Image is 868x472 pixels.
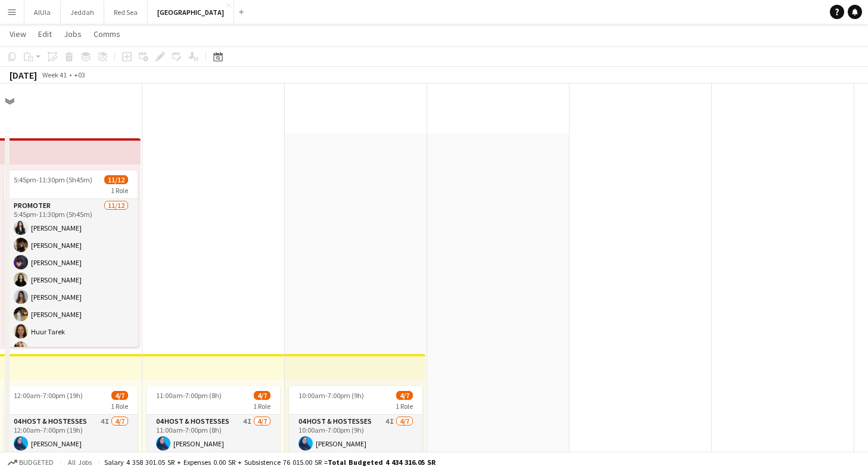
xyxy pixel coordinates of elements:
[328,458,435,467] span: Total Budgeted 4 434 316.05 SR
[396,391,413,400] span: 4/7
[94,29,120,39] span: Comms
[111,186,128,195] span: 1 Role
[10,69,37,81] div: [DATE]
[38,29,52,39] span: Edit
[4,199,138,430] app-card-role: Promoter11/125:45pm-11:30pm (5h45m)[PERSON_NAME][PERSON_NAME][PERSON_NAME][PERSON_NAME][PERSON_NA...
[254,391,270,400] span: 4/7
[396,402,413,411] span: 1 Role
[14,175,92,184] span: 5:45pm-11:30pm (5h45m)
[24,1,61,24] button: AlUla
[148,1,234,24] button: [GEOGRAPHIC_DATA]
[111,402,128,411] span: 1 Role
[66,458,94,467] span: All jobs
[111,391,128,400] span: 4/7
[5,26,31,42] a: View
[298,391,364,400] span: 10:00am-7:00pm (9h)
[6,456,55,469] button: Budgeted
[156,391,222,400] span: 11:00am-7:00pm (8h)
[4,170,138,347] app-job-card: 5:45pm-11:30pm (5h45m)11/121 RolePromoter11/125:45pm-11:30pm (5h45m)[PERSON_NAME][PERSON_NAME][PE...
[19,458,54,467] span: Budgeted
[253,402,270,411] span: 1 Role
[104,175,128,184] span: 11/12
[10,29,26,39] span: View
[64,29,82,39] span: Jobs
[39,70,69,79] span: Week 41
[104,1,148,24] button: Red Sea
[59,26,86,42] a: Jobs
[104,458,435,467] div: Salary 4 358 301.05 SR + Expenses 0.00 SR + Subsistence 76 015.00 SR =
[33,26,57,42] a: Edit
[89,26,125,42] a: Comms
[14,391,83,400] span: 12:00am-7:00pm (19h)
[74,70,85,79] div: +03
[61,1,104,24] button: Jeddah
